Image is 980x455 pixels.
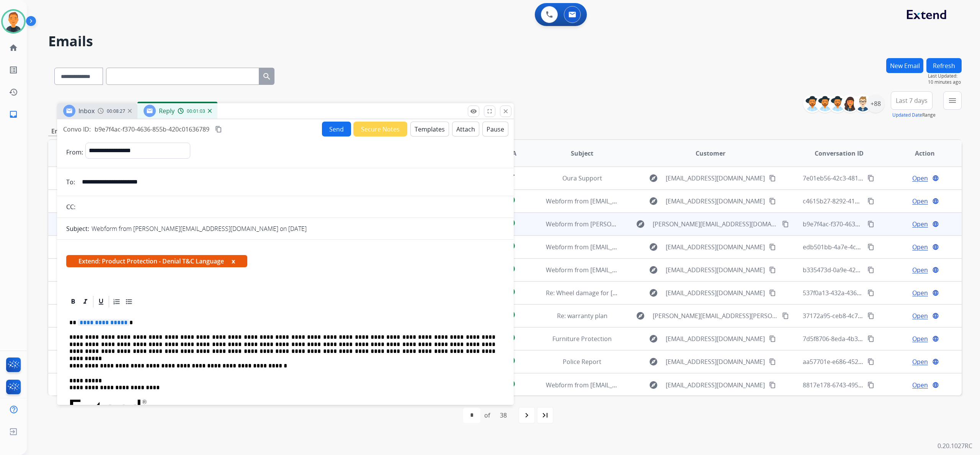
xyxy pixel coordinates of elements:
mat-icon: content_copy [867,175,874,182]
span: 10 minutes ago [928,79,962,85]
mat-icon: explore [649,357,658,366]
span: Last 7 days [896,99,928,102]
span: Open [912,197,928,206]
span: [PERSON_NAME][EMAIL_ADDRESS][PERSON_NAME][DOMAIN_NAME] [653,311,777,320]
span: Conversation ID [815,149,864,158]
mat-icon: content_copy [769,289,776,296]
span: Open [912,265,928,275]
span: [EMAIL_ADDRESS][DOMAIN_NAME] [666,197,765,206]
div: of [484,411,490,420]
p: Subject: [66,224,89,233]
mat-icon: explore [636,219,645,229]
span: 7e01eb56-42c3-4814-9061-1387db680fd3 [803,174,920,182]
mat-icon: content_copy [782,312,789,319]
button: Last 7 days [891,91,933,110]
mat-icon: language [932,358,939,365]
span: Range [892,112,936,118]
span: Webform from [EMAIL_ADDRESS][DOMAIN_NAME] on [DATE] [546,266,719,274]
mat-icon: content_copy [867,266,874,273]
span: Open [912,380,928,390]
span: Inbox [78,107,95,115]
mat-icon: language [932,244,939,250]
p: CC: [66,202,75,211]
mat-icon: content_copy [769,198,776,205]
mat-icon: language [932,221,939,227]
button: Templates [410,122,449,136]
mat-icon: explore [649,334,658,343]
mat-icon: explore [649,197,658,206]
mat-icon: language [932,175,939,182]
mat-icon: content_copy [769,335,776,342]
span: Open [912,219,928,229]
span: b9e7f4ac-f370-4636-855b-420c01636789 [803,220,918,228]
mat-icon: home [9,43,18,52]
span: [EMAIL_ADDRESS][DOMAIN_NAME] [666,174,765,183]
span: Open [912,334,928,343]
mat-icon: search [262,72,271,81]
span: c4615b27-8292-41bb-a85f-ea60c0a878e8 [803,197,920,205]
mat-icon: language [932,289,939,296]
span: Extend: Product Protection - Denial T&C Language [66,255,247,267]
mat-icon: content_copy [769,266,776,273]
span: aa57701e-e686-4525-9953-7a786776b259 [803,357,921,366]
mat-icon: content_copy [769,244,776,250]
span: 00:01:03 [187,108,205,114]
mat-icon: explore [649,265,658,275]
span: Subject [571,149,593,158]
p: To: [66,177,75,187]
mat-icon: content_copy [867,289,874,296]
mat-icon: menu [948,96,957,105]
button: Attach [452,122,479,136]
span: Customer [696,149,725,158]
mat-icon: explore [649,242,658,252]
mat-icon: close [502,108,509,115]
span: Open [912,174,928,183]
div: 38 [494,408,513,423]
mat-icon: explore [649,380,658,390]
th: Action [876,140,962,167]
mat-icon: explore [649,174,658,183]
span: [EMAIL_ADDRESS][DOMAIN_NAME] [666,265,765,275]
button: Updated Date [892,112,922,118]
span: 537f0a13-432a-4367-a6c5-839b97d5b243 [803,289,920,297]
mat-icon: content_copy [215,126,222,133]
p: 0.20.1027RC [938,441,972,450]
div: Italic [80,296,91,307]
span: Open [912,288,928,297]
mat-icon: content_copy [867,244,874,250]
span: Re: Wheel damage for [PERSON_NAME] [546,289,658,297]
mat-icon: content_copy [769,358,776,365]
span: Oura Support [562,174,602,182]
span: 37172a95-ceb8-4c72-88ae-7bba6689c930 [803,312,921,320]
button: Send [322,122,351,136]
span: [EMAIL_ADDRESS][DOMAIN_NAME] [666,288,765,297]
img: avatar [3,11,24,32]
mat-icon: navigate_next [522,411,531,420]
span: Open [912,242,928,252]
mat-icon: last_page [541,411,550,420]
mat-icon: content_copy [867,358,874,365]
mat-icon: remove_red_eye [470,108,477,115]
span: 8817e178-6743-4958-a8e3-f1361fe0c4fe [803,381,916,389]
mat-icon: content_copy [782,221,789,227]
p: From: [66,148,83,157]
mat-icon: content_copy [867,312,874,319]
span: edb501bb-4a7e-4ca1-8a69-cbab432111b5 [803,243,923,251]
span: Webform from [EMAIL_ADDRESS][DOMAIN_NAME] on [DATE] [546,197,719,205]
mat-icon: content_copy [769,382,776,388]
span: 7d5f8706-8eda-4b31-ab15-40eee87ff2d1 [803,335,918,343]
p: Emails (379) [48,127,89,136]
span: [EMAIL_ADDRESS][DOMAIN_NAME] [666,357,765,366]
mat-icon: content_copy [867,198,874,205]
span: Furniture Protection [552,335,612,343]
mat-icon: content_copy [867,221,874,227]
span: Webform from [EMAIL_ADDRESS][DOMAIN_NAME] on [DATE] [546,243,719,251]
span: [EMAIL_ADDRESS][DOMAIN_NAME] [666,334,765,343]
mat-icon: content_copy [867,382,874,388]
span: Police Report [563,357,601,366]
mat-icon: language [932,198,939,205]
span: Reply [159,107,175,115]
mat-icon: language [932,266,939,273]
p: Webform from [PERSON_NAME][EMAIL_ADDRESS][DOMAIN_NAME] on [DATE] [91,224,307,233]
span: 00:08:27 [107,108,125,114]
